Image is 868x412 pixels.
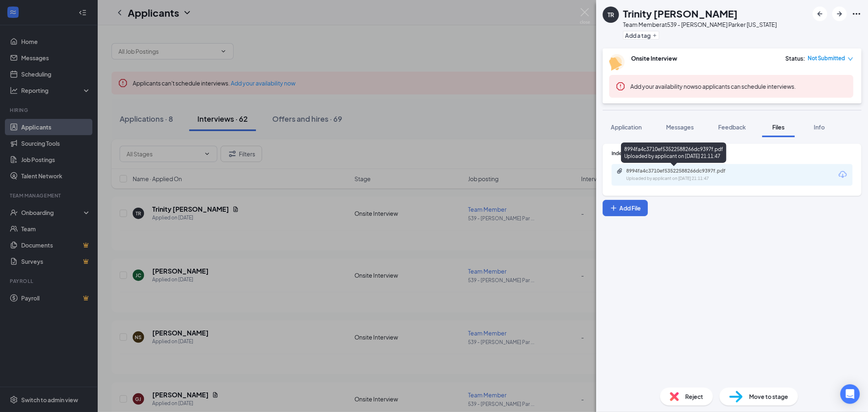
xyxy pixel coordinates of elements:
span: Application [611,123,642,131]
div: 8994fa4c3710ef53522588266dc9397f.pdf Uploaded by applicant on [DATE] 21:11:47 [621,142,726,163]
svg: ArrowLeftNew [815,9,825,19]
div: 8994fa4c3710ef53522588266dc9397f.pdf [626,168,740,174]
b: Onsite Interview [631,55,677,62]
span: Messages [666,123,694,131]
svg: Plus [652,33,657,38]
div: Indeed Resume [612,150,853,157]
button: Add FilePlus [603,200,648,216]
span: Files [772,123,785,131]
div: TR [608,11,614,19]
button: Add your availability now [630,82,695,90]
a: Paperclip8994fa4c3710ef53522588266dc9397f.pdfUploaded by applicant on [DATE] 21:11:47 [617,168,748,182]
span: Reject [685,392,703,401]
div: Status : [785,54,805,62]
span: Feedback [718,123,746,131]
div: Uploaded by applicant on [DATE] 21:11:47 [626,175,748,182]
button: ArrowLeftNew [813,7,827,21]
h1: Trinity [PERSON_NAME] [623,7,738,20]
span: so applicants can schedule interviews. [630,83,796,90]
span: Move to stage [749,392,788,401]
button: ArrowRight [832,7,847,21]
span: Not Submitted [808,54,845,62]
svg: Paperclip [617,168,623,174]
button: PlusAdd a tag [623,31,659,39]
span: down [848,56,853,62]
svg: ArrowRight [835,9,844,19]
div: Open Intercom Messenger [840,384,860,404]
svg: Error [616,81,625,91]
svg: Plus [610,204,618,212]
svg: Ellipses [852,9,861,19]
svg: Download [838,170,848,180]
div: Team Member at 539 - [PERSON_NAME] Parker [US_STATE] [623,20,777,28]
span: Info [814,123,825,131]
